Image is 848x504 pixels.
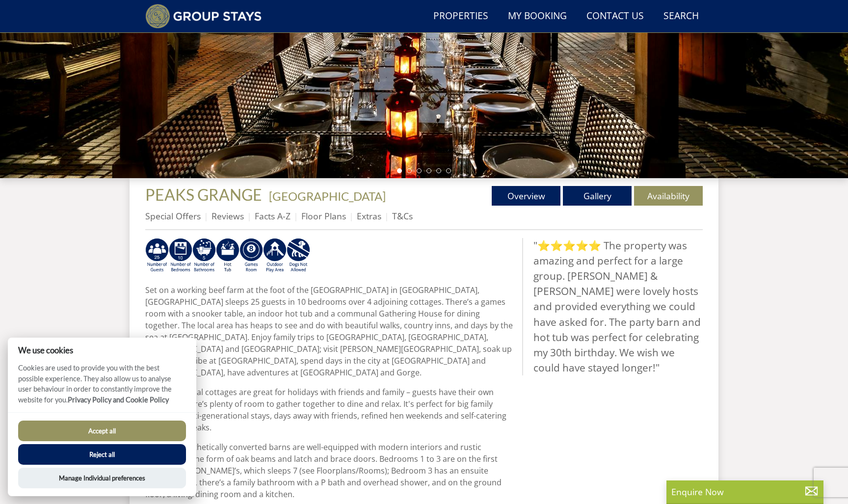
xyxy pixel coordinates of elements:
[169,238,192,273] img: AD_4nXf4W0vM84xBIgcr4qMogbdK2n6_j3CxFpP0effQt7SKlx8vYwG3-LMYqK8J5Ju_h_6SzB23J7g7goQ44dmLr07v4Itgr...
[145,386,514,433] p: The 4 individual cottages are great for holidays with friends and family – guests have their own ...
[18,444,186,465] button: Reject all
[239,238,263,273] img: AD_4nXfe0X3_QBx46CwU3JrAvy1WFURXS9oBgC15PJRtFjBGzmetAvDOIQNTa460jeTvqTa2ZTtEttNxa30HuC-6X7fGAgmHj...
[429,5,492,27] a: Properties
[392,210,413,222] a: T&Cs
[634,186,703,206] a: Availability
[68,396,169,404] a: Privacy Policy and Cookie Policy
[583,5,648,27] a: Contact Us
[18,468,186,488] button: Manage Individual preferences
[301,210,346,222] a: Floor Plans
[8,345,196,355] h2: We use cookies
[263,238,287,273] img: AD_4nXc4YvC-BTizVyATotoyVEfuUcZbpLw7vMeaKQ-ISqmA1lQGkjHUPmRb677xclegFG05apDxr_8yMiww5rYjVhgbd5hJt...
[671,485,819,498] p: Enquire Now
[145,441,514,500] p: These sympathetically converted barns are well-equipped with modern interiors and rustic characte...
[504,5,571,27] a: My Booking
[357,210,381,222] a: Extras
[269,189,386,203] a: [GEOGRAPHIC_DATA]
[145,238,169,273] img: AD_4nXeSSc3ilgsYpdpaeM6eTXL_8vgGcnY6hM1ynOZKXwWq1wBnGLavk8Y9r_Xk0vK4OUtgdEpu-EGkuxA1436B9WhVwH5Pk...
[8,363,196,412] p: Cookies are used to provide you with the best possible experience. They also allow us to analyse ...
[287,238,310,273] img: AD_4nXcOA-b_xATeUKCUe4qZmqHO3pzUWDfZno1bRbaJhEZZGKtyrKOH-jpsXEtAJPF0S1NXiDXUWNzkmCb9yYwCtVyH7FHze...
[145,284,514,378] p: Set on a working beef farm at the foot of the [GEOGRAPHIC_DATA] in [GEOGRAPHIC_DATA], [GEOGRAPHIC...
[216,238,239,273] img: AD_4nXc1Iw0wtauI3kAlmqKiow2xOG9b9jgcrvEUWxsMsavhTuo14U6xJfaA9B--ZY8icuHeGWSTiTr_miVtTcN3Zi-xpzLai...
[145,210,201,222] a: Special Offers
[145,185,265,204] a: PEAKS GRANGE
[145,4,262,28] img: Group Stays
[145,185,262,204] span: PEAKS GRANGE
[522,238,703,376] blockquote: "⭐⭐⭐⭐⭐ The property was amazing and perfect for a large group. [PERSON_NAME] & [PERSON_NAME] were...
[563,186,632,206] a: Gallery
[265,189,386,203] span: -
[255,210,291,222] a: Facts A-Z
[192,238,216,273] img: AD_4nXfEt7qD447RaTKwWE-OP06UAiWhkrkmebH5A2tfx7ZDY7R2RPjPXMHe5NM-RLQNReXAdBbnzmumkUS3Xrc2Og34e4kVy...
[492,186,560,206] a: Overview
[212,210,244,222] a: Reviews
[18,421,186,441] button: Accept all
[660,5,703,27] a: Search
